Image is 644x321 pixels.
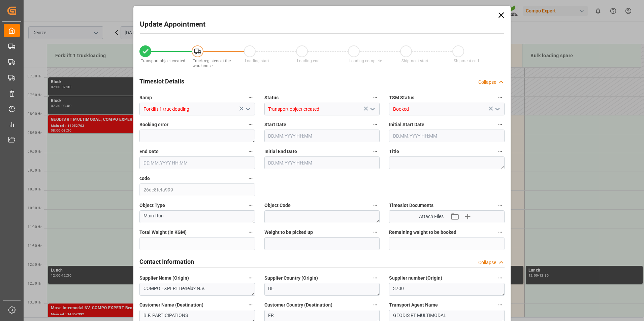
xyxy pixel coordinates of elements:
[389,229,456,236] span: Remaining weight to be booked
[264,121,286,128] span: Start Date
[264,103,380,115] input: Type to search/select
[245,59,269,63] span: Loading start
[371,147,380,156] button: Initial End Date
[389,301,438,309] span: Transport Agent Name
[264,148,297,155] span: Initial End Date
[139,283,255,296] textarea: COMPO EXPERT Benelux N.V.
[367,104,377,114] button: open menu
[496,274,505,282] button: Supplier number (Origin)
[246,300,255,309] button: Customer Name (Destination)
[454,59,479,63] span: Shipment end
[371,300,380,309] button: Customer Country (Destination)
[140,19,205,30] h2: Update Appointment
[371,120,380,129] button: Start Date
[139,301,203,309] span: Customer Name (Destination)
[139,202,165,209] span: Object Type
[496,147,505,156] button: Title
[264,130,380,142] input: DD.MM.YYYY HH:MM
[297,59,320,63] span: Loading end
[389,121,424,128] span: Initial Start Date
[139,94,152,101] span: Ramp
[349,59,382,63] span: Loading complete
[139,77,184,86] h2: Timeslot Details
[139,210,255,223] textarea: Main-Run
[389,202,433,209] span: Timeslot Documents
[139,257,194,266] h2: Contact Information
[264,94,279,101] span: Status
[371,274,380,282] button: Supplier Country (Origin)
[264,202,291,209] span: Object Code
[389,148,399,155] span: Title
[246,174,255,183] button: code
[389,94,414,101] span: TSM Status
[139,229,187,236] span: Total Weight (in KGM)
[401,59,428,63] span: Shipment start
[264,301,332,309] span: Customer Country (Destination)
[139,275,189,282] span: Supplier Name (Origin)
[496,300,505,309] button: Transport Agent Name
[264,229,313,236] span: Weight to be picked up
[496,201,505,210] button: Timeslot Documents
[139,103,255,115] input: Type to search/select
[264,156,380,169] input: DD.MM.YYYY HH:MM
[371,228,380,237] button: Weight to be picked up
[246,120,255,129] button: Booking error
[246,274,255,282] button: Supplier Name (Origin)
[419,213,444,220] span: Attach Files
[139,156,255,169] input: DD.MM.YYYY HH:MM
[193,59,231,68] span: Truck registers at the warehouse
[141,59,185,63] span: Transport object created
[496,228,505,237] button: Remaining weight to be booked
[496,93,505,102] button: TSM Status
[246,93,255,102] button: Ramp
[246,147,255,156] button: End Date
[371,201,380,210] button: Object Code
[242,104,252,114] button: open menu
[139,121,168,128] span: Booking error
[139,175,150,182] span: code
[371,93,380,102] button: Status
[264,283,380,296] textarea: BE
[246,228,255,237] button: Total Weight (in KGM)
[139,148,159,155] span: End Date
[496,120,505,129] button: Initial Start Date
[389,130,505,142] input: DD.MM.YYYY HH:MM
[492,104,502,114] button: open menu
[389,275,442,282] span: Supplier number (Origin)
[478,259,496,266] div: Collapse
[389,283,505,296] textarea: 3700
[264,275,318,282] span: Supplier Country (Origin)
[478,79,496,86] div: Collapse
[246,201,255,210] button: Object Type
